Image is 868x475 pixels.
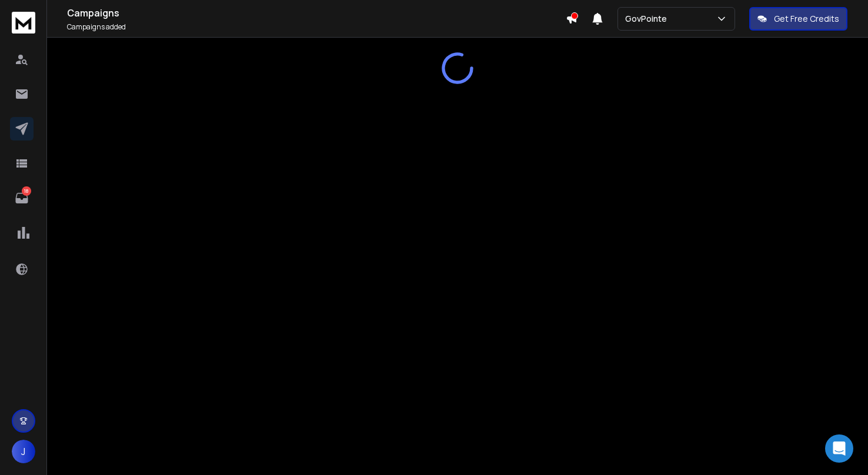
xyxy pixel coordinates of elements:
[749,7,847,31] button: Get Free Credits
[774,13,839,25] p: Get Free Credits
[67,22,566,32] p: Campaigns added
[12,12,35,34] img: logo
[10,186,34,210] a: 18
[12,440,35,463] button: J
[67,6,566,20] h1: Campaigns
[825,434,853,463] div: Open Intercom Messenger
[22,186,31,196] p: 18
[625,13,672,25] p: GovPointe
